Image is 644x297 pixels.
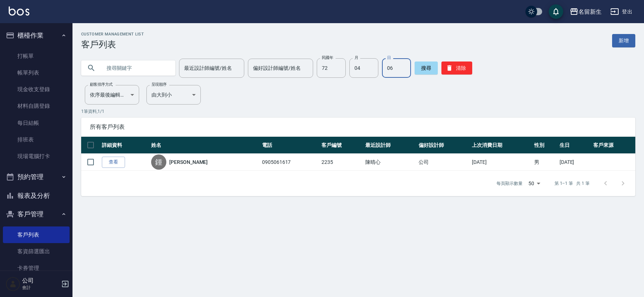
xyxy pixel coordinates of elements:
[3,81,70,98] a: 現金收支登錄
[554,180,590,187] p: 第 1–1 筆 共 1 筆
[102,157,125,168] a: 查看
[525,174,543,193] div: 50
[3,205,70,224] button: 客戶管理
[81,108,635,115] p: 1 筆資料, 1 / 1
[363,154,417,171] td: 陳晴心
[532,137,558,154] th: 性別
[578,7,602,16] div: 名留新生
[90,82,113,87] label: 顧客排序方式
[22,284,59,291] p: 會計
[441,61,472,75] button: 清除
[549,4,563,19] button: save
[6,277,20,291] img: Person
[3,131,70,148] a: 排班表
[90,123,627,131] span: 所有客戶列表
[151,82,167,87] label: 呈現順序
[558,137,591,154] th: 生日
[415,61,438,75] button: 搜尋
[612,34,635,47] a: 新增
[363,137,417,154] th: 最近設計師
[149,137,260,154] th: 姓名
[558,154,591,171] td: [DATE]
[3,167,70,186] button: 預約管理
[591,137,635,154] th: 客戶來源
[320,137,363,154] th: 客戶編號
[260,154,320,171] td: 0905061617
[470,154,532,171] td: [DATE]
[320,154,363,171] td: 2235
[85,85,139,105] div: 依序最後編輯時間
[567,4,604,19] button: 名留新生
[3,186,70,205] button: 報表及分析
[169,158,208,166] a: [PERSON_NAME]
[496,180,523,187] p: 每頁顯示數量
[417,154,470,171] td: 公司
[387,55,391,60] label: 日
[470,137,532,154] th: 上次消費日期
[3,64,70,81] a: 帳單列表
[3,148,70,165] a: 現場電腦打卡
[101,58,170,78] input: 搜尋關鍵字
[3,226,70,243] a: 客戶列表
[322,55,333,60] label: 民國年
[100,137,149,154] th: 詳細資料
[3,48,70,64] a: 打帳單
[9,7,29,16] img: Logo
[417,137,470,154] th: 偏好設計師
[81,39,144,50] h3: 客戶列表
[607,5,635,18] button: 登出
[532,154,558,171] td: 男
[260,137,320,154] th: 電話
[3,26,70,45] button: 櫃檯作業
[3,243,70,260] a: 客資篩選匯出
[3,98,70,114] a: 材料自購登錄
[81,32,144,37] h2: Customer Management List
[151,154,166,170] div: 鍾
[146,85,201,105] div: 由大到小
[22,277,59,284] h5: 公司
[3,260,70,276] a: 卡券管理
[3,115,70,131] a: 每日結帳
[354,55,358,60] label: 月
